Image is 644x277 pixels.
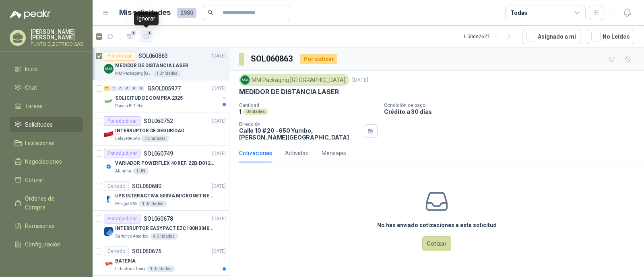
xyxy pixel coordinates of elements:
[115,127,184,135] p: INTERRUPTOR DE SEGURIDAD
[422,236,451,251] button: Cotizar
[25,120,53,129] span: Solicitudes
[131,86,137,91] div: 0
[104,149,140,158] div: Por adjudicar
[300,54,337,64] div: Por cotizar
[144,151,173,156] p: SOL060749
[150,233,178,240] div: 4 Unidades
[384,108,641,115] p: Crédito a 30 días
[522,29,580,44] button: Asignado a mi
[93,146,229,178] a: Por adjudicarSOL060749[DATE] Company LogoVARIADOR POWERFLEX 40 REF. 22B-D012N104Alumina1 UN
[104,227,114,236] img: Company Logo
[10,218,83,234] a: Remisiones
[115,257,136,265] p: BATERIA
[239,103,378,108] p: Cantidad
[115,192,215,200] p: UPS INTERACTIVA 500VA MICRONET NEGRA MARCA: POWEST NICOMAR
[25,102,43,111] span: Tareas
[133,168,149,174] div: 1 UN
[25,65,38,74] span: Inicio
[140,30,153,43] button: 1
[124,86,130,91] div: 0
[138,53,168,59] p: SOL060863
[104,116,140,126] div: Por adjudicar
[132,183,161,189] p: SOL060680
[93,178,229,211] a: CerradoSOL060680[DATE] Company LogoUPS INTERACTIVA 500VA MICRONET NEGRA MARCA: POWEST NICOMARPeru...
[212,117,226,125] p: [DATE]
[177,8,196,18] span: 2980
[104,214,140,224] div: Por adjudicar
[239,88,339,96] p: MEDIDOR DE DISTANCIA LASER
[104,181,129,191] div: Cerrado
[93,243,229,276] a: CerradoSOL060676[DATE] Company LogoBATERIAIndustrias Tomy1 Unidades
[10,172,83,188] a: Cotizar
[384,103,641,108] p: Condición de pago
[115,94,183,102] p: SOLICITUD DE COMPRA 2325
[10,10,51,19] img: Logo peakr
[144,216,173,222] p: SOL060678
[119,7,171,18] h1: Mis solicitudes
[93,48,229,80] a: Por cotizarSOL060863[DATE] Company LogoMEDIDOR DE DISTANCIA LASERMM Packaging [GEOGRAPHIC_DATA]1 ...
[239,149,272,158] div: Cotizaciones
[104,194,114,204] img: Company Logo
[25,176,43,185] span: Cotizar
[115,201,137,207] p: Perugia SAS
[212,248,226,255] p: [DATE]
[10,135,83,151] a: Licitaciones
[212,215,226,223] p: [DATE]
[93,211,229,243] a: Por adjudicarSOL060678[DATE] Company LogoINTERRUPTOR EASYPACT EZC100N3040C 40AMP 25K SCHNEIDERCar...
[25,157,62,166] span: Negociaciones
[31,29,83,40] p: [PERSON_NAME] [PERSON_NAME]
[239,127,361,141] p: Calle 10 # 20 -650 Yumbo , [PERSON_NAME][GEOGRAPHIC_DATA]
[131,30,136,36] span: 1
[212,150,226,158] p: [DATE]
[510,8,527,17] div: Todas
[10,237,83,252] a: Configuración
[463,30,516,43] div: 1 - 50 de 2627
[115,266,145,272] p: Industrias Tomy
[239,74,349,86] div: MM Packaging [GEOGRAPHIC_DATA]
[144,118,173,124] p: SOL060752
[93,113,229,146] a: Por adjudicarSOL060752[DATE] Company LogoINTERRUPTOR DE SEGURIDADLafayette SAS2 Unidades
[212,85,226,92] p: [DATE]
[10,62,83,77] a: Inicio
[147,266,175,272] div: 1 Unidades
[132,248,161,254] p: SOL060676
[104,84,227,109] a: 21 0 0 0 0 0 GSOL005977[DATE] Company LogoSOLICITUD DE COMPRA 2325Panela El Trébol
[115,160,215,167] p: VARIADOR POWERFLEX 40 REF. 22B-D012N104
[104,259,114,269] img: Company Logo
[25,139,55,148] span: Licitaciones
[115,103,144,109] p: Panela El Trébol
[104,64,114,74] img: Company Logo
[352,76,368,84] p: [DATE]
[115,233,149,240] p: Cartones America
[153,70,181,77] div: 1 Unidades
[104,129,114,139] img: Company Logo
[212,52,226,60] p: [DATE]
[25,222,55,230] span: Remisiones
[241,76,250,84] img: Company Logo
[104,246,129,256] div: Cerrado
[10,255,83,271] a: Manuales y ayuda
[25,240,60,249] span: Configuración
[10,117,83,132] a: Solicitudes
[115,225,215,232] p: INTERRUPTOR EASYPACT EZC100N3040C 40AMP 25K SCHNEIDER
[104,86,110,91] div: 21
[285,149,309,158] div: Actividad
[25,83,37,92] span: Chat
[138,86,144,91] div: 0
[104,96,114,106] img: Company Logo
[10,80,83,95] a: Chat
[31,42,83,47] p: PUNTO ELECTRICO SAS
[10,154,83,169] a: Negociaciones
[208,10,213,15] span: search
[139,201,167,207] div: 1 Unidades
[115,135,140,142] p: Lafayette SAS
[147,86,181,91] p: GSOL005977
[377,221,497,230] h3: No has enviado cotizaciones a esta solicitud
[118,86,124,91] div: 0
[115,168,131,174] p: Alumina
[10,191,83,215] a: Órdenes de Compra
[212,183,226,190] p: [DATE]
[115,62,188,70] p: MEDIDOR DE DISTANCIA LASER
[251,53,294,65] h3: SOL060863
[147,30,153,36] span: 1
